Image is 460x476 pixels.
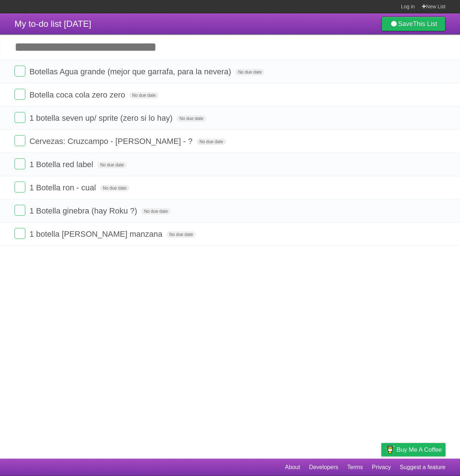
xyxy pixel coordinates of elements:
[29,113,174,123] span: 1 botella seven up/ sprite (zero si lo hay)
[309,460,338,474] a: Developers
[29,229,164,239] span: 1 botella [PERSON_NAME] manzana
[14,228,25,239] label: Done
[381,443,446,456] a: Buy me a coffee
[14,205,25,216] label: Done
[397,443,442,456] span: Buy me a coffee
[29,137,194,146] span: Cervezas: Cruzcampo - [PERSON_NAME] - ?
[347,460,363,474] a: Terms
[381,17,446,31] a: SaveThis List
[177,115,206,122] span: No due date
[29,67,233,76] span: Botellas Agua grande (mejor que garrafa, para la nevera)
[141,208,170,215] span: No due date
[385,443,395,456] img: Buy me a coffee
[14,112,25,123] label: Done
[400,460,446,474] a: Suggest a feature
[100,185,129,191] span: No due date
[235,69,265,75] span: No due date
[166,231,196,238] span: No due date
[14,182,25,193] label: Done
[129,92,158,99] span: No due date
[29,160,95,169] span: 1 Botella red label
[29,206,139,215] span: 1 Botella ginebra (hay Roku ?)
[372,460,391,474] a: Privacy
[14,158,25,169] label: Done
[413,20,437,28] b: This List
[29,183,98,192] span: 1 Botella ron - cual
[14,19,91,29] span: My to-do list [DATE]
[14,135,25,146] label: Done
[196,138,226,145] span: No due date
[14,66,25,76] label: Done
[285,460,300,474] a: About
[14,89,25,100] label: Done
[29,90,127,99] span: Botella coca cola zero zero
[97,162,127,168] span: No due date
